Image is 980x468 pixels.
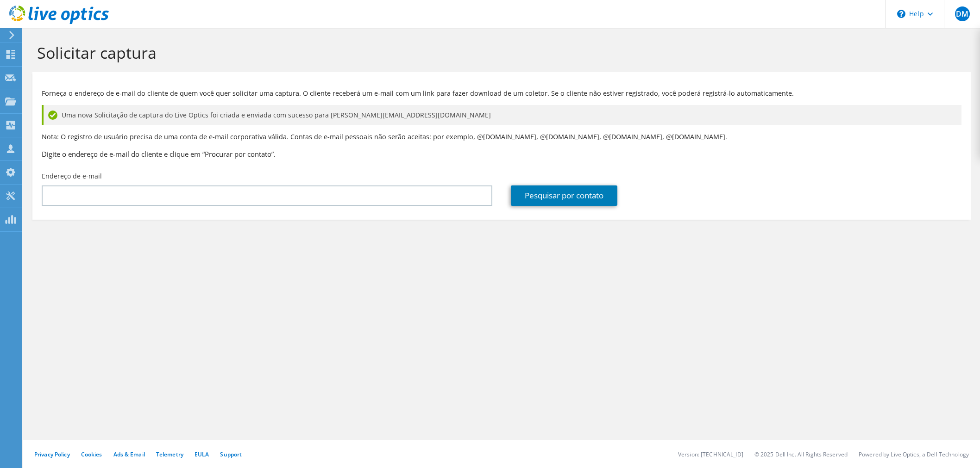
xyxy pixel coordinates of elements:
a: Privacy Policy [34,450,70,458]
label: Endereço de e-mail [42,172,102,181]
p: Forneça o endereço de e-mail do cliente de quem você quer solicitar uma captura. O cliente recebe... [42,88,961,99]
a: Ads & Email [113,450,145,458]
a: Support [220,450,242,458]
svg: \n [897,10,905,18]
span: DM [955,6,970,21]
li: Version: [TECHNICAL_ID] [678,450,743,458]
span: Uma nova Solicitação de captura do Live Optics foi criada e enviada com sucesso para [PERSON_NAME... [62,110,491,120]
li: © 2025 Dell Inc. All Rights Reserved [754,450,848,458]
h1: Solicitar captura [37,43,961,62]
a: Pesquisar por contato [511,185,617,206]
a: Telemetry [156,450,183,458]
li: Powered by Live Optics, a Dell Technology [859,450,969,458]
p: Nota: O registro de usuário precisa de uma conta de e-mail corporativa válida. Contas de e-mail p... [42,132,961,142]
h3: Digite o endereço de e-mail do cliente e clique em “Procurar por contato”. [42,149,961,159]
a: Cookies [81,450,102,458]
a: EULA [195,450,209,458]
